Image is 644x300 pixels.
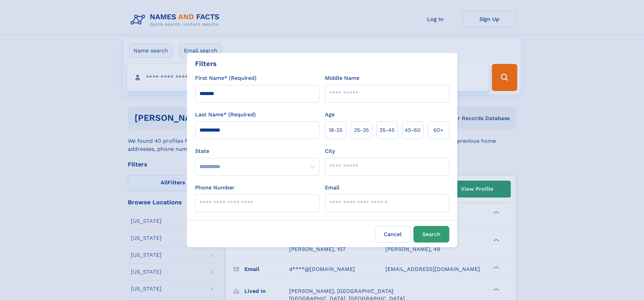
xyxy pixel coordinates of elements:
span: 45‑60 [405,126,421,134]
span: 18‑25 [329,126,342,134]
label: Last Name* (Required) [195,111,256,119]
button: Search [413,226,449,243]
label: Age [325,111,335,119]
label: Cancel [375,226,411,243]
label: First Name* (Required) [195,74,257,82]
label: State [195,147,319,155]
label: Email [325,184,339,192]
label: Middle Name [325,74,359,82]
div: Filters [195,59,217,69]
label: City [325,147,335,155]
span: 25‑35 [354,126,369,134]
label: Phone Number [195,184,235,192]
span: 60+ [433,126,444,134]
span: 35‑45 [379,126,395,134]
